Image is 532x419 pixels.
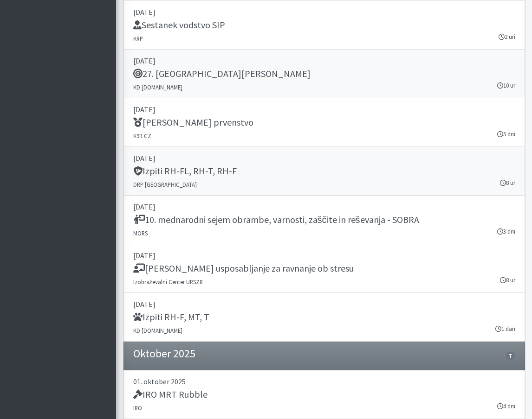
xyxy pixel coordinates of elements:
[500,178,515,187] small: 8 ur
[133,376,515,387] p: 01. oktober 2025
[123,1,525,50] a: [DATE] Sestanek vodstvo SIP KRP 2 uri
[133,152,515,164] p: [DATE]
[133,6,515,18] p: [DATE]
[123,98,525,147] a: [DATE] [PERSON_NAME] prvenstvo K9R CZ 5 dni
[497,402,515,411] small: 4 dni
[133,181,197,188] small: DRP [GEOGRAPHIC_DATA]
[133,214,419,225] h5: 10. mednarodni sejem obrambe, varnosti, zaščite in reševanja - SOBRA
[506,352,515,360] span: 7
[123,244,525,293] a: [DATE] [PERSON_NAME] usposabljanje za ravnanje ob stresu Izobraževalni Center URSZR 8 ur
[133,68,311,79] h5: 27. [GEOGRAPHIC_DATA][PERSON_NAME]
[133,229,148,237] small: MORS
[133,201,515,212] p: [DATE]
[133,404,142,412] small: IRO
[133,132,151,140] small: K9R CZ
[133,263,354,274] h5: [PERSON_NAME] usposabljanje za ravnanje ob stresu
[500,276,515,285] small: 8 ur
[133,55,515,66] p: [DATE]
[133,347,195,361] h4: Oktober 2025
[497,130,515,139] small: 5 dni
[133,250,515,261] p: [DATE]
[123,50,525,98] a: [DATE] 27. [GEOGRAPHIC_DATA][PERSON_NAME] KD [DOMAIN_NAME] 10 ur
[133,104,515,115] p: [DATE]
[133,165,237,177] h5: Izpiti RH-FL, RH-T, RH-F
[133,117,253,128] h5: [PERSON_NAME] prvenstvo
[133,35,143,42] small: KRP
[133,327,182,334] small: KD [DOMAIN_NAME]
[133,389,208,400] h5: IRO MRT Rubble
[123,293,525,342] a: [DATE] Izpiti RH-F, MT, T KD [DOMAIN_NAME] 1 dan
[497,227,515,236] small: 3 dni
[499,32,515,41] small: 2 uri
[123,147,525,196] a: [DATE] Izpiti RH-FL, RH-T, RH-F DRP [GEOGRAPHIC_DATA] 8 ur
[123,196,525,244] a: [DATE] 10. mednarodni sejem obrambe, varnosti, zaščite in reševanja - SOBRA MORS 3 dni
[123,370,525,419] a: 01. oktober 2025 IRO MRT Rubble IRO 4 dni
[497,81,515,90] small: 10 ur
[133,298,515,310] p: [DATE]
[133,311,209,323] h5: Izpiti RH-F, MT, T
[133,83,182,91] small: KD [DOMAIN_NAME]
[133,19,225,31] h5: Sestanek vodstvo SIP
[133,278,203,286] small: Izobraževalni Center URSZR
[495,324,515,333] small: 1 dan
